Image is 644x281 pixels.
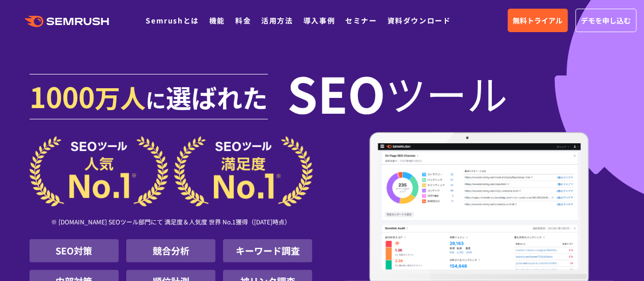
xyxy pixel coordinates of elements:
[146,85,166,114] span: に
[235,15,251,25] a: 料金
[209,15,225,25] a: 機能
[95,79,146,115] span: 万人
[261,15,293,25] a: 活用方法
[303,15,335,25] a: 導入事例
[345,15,377,25] a: セミナー
[30,75,95,116] span: 1000
[575,9,636,32] a: デモを申し込む
[508,9,568,32] a: 無料トライアル
[513,15,563,26] span: 無料トライアル
[146,15,199,25] a: Semrushとは
[30,239,119,262] li: SEO対策
[387,15,451,25] a: 資料ダウンロード
[287,72,385,113] span: SEO
[30,207,313,239] div: ※ [DOMAIN_NAME] SEOツール部門にて 満足度＆人気度 世界 No.1獲得（[DATE]時点）
[581,15,631,26] span: デモを申し込む
[385,72,508,113] span: ツール
[223,239,312,262] li: キーワード調査
[126,239,215,262] li: 競合分析
[166,79,268,115] span: 選ばれた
